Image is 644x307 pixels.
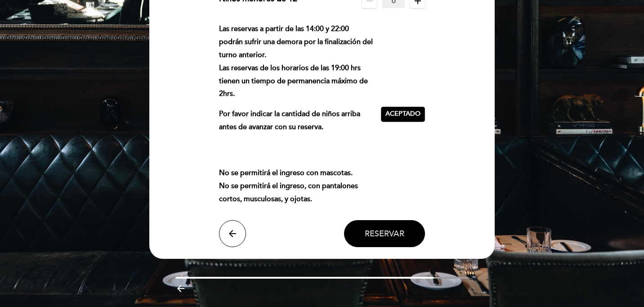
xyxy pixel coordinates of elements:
[227,228,238,239] i: arrow_back
[219,220,246,247] button: arrow_back
[219,23,374,100] p: Las reservas a partir de las 14:00 y 22:00 podrán sufrir una demora por la finalización del turno...
[175,283,186,294] i: arrow_backward
[385,109,420,119] span: Aceptado
[219,23,381,205] div: No se permitirá el ingreso con mascotas. No se permitirá el ingreso, con pantalones cortos, muscu...
[344,220,425,247] button: Reservar
[219,108,374,134] p: Por favor indicar la cantidad de niños arriba antes de avanzar con su reserva.
[381,107,425,122] button: Aceptado
[365,229,404,239] span: Reservar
